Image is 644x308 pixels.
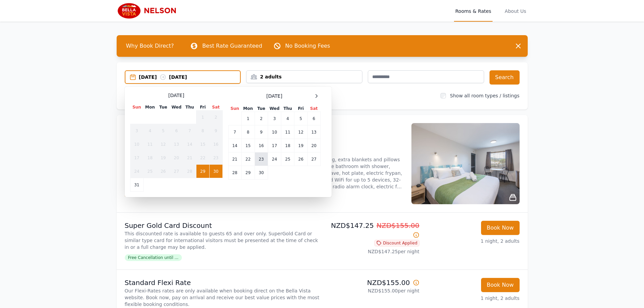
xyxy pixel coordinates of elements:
td: 26 [157,165,170,178]
td: 20 [307,139,320,152]
td: 6 [307,112,320,125]
td: 16 [209,138,222,151]
td: 29 [241,166,255,180]
td: 11 [281,125,294,139]
td: 13 [307,125,320,139]
td: 12 [157,138,170,151]
td: 8 [196,124,209,138]
td: 15 [241,139,255,152]
td: 9 [255,125,268,139]
span: NZD$155.00 [377,221,420,230]
th: Tue [157,104,170,111]
td: 27 [307,152,320,166]
td: 5 [294,112,307,125]
p: NZD$155.00 per night [325,287,420,294]
td: 20 [170,151,183,165]
td: 1 [241,112,255,125]
td: 1 [196,111,209,124]
td: 21 [228,152,241,166]
p: Super Gold Card Discount [125,221,319,230]
p: 1 night, 2 adults [425,295,520,302]
p: Standard Flexi Rate [125,278,319,287]
p: Our Flexi-Rates rates are only available when booking direct on the Bella Vista website. Book now... [125,287,319,308]
th: Mon [241,105,255,112]
p: No Booking Fees [285,42,330,50]
button: Search [490,70,520,85]
td: 30 [255,166,268,180]
td: 29 [196,165,209,178]
td: 4 [281,112,294,125]
td: 10 [268,125,281,139]
td: 19 [157,151,170,165]
p: NZD$147.25 [325,221,420,240]
span: [DATE] [168,92,184,99]
td: 23 [209,151,222,165]
td: 31 [130,178,143,192]
td: 24 [130,165,143,178]
span: Why Book Direct? [121,39,180,53]
td: 17 [130,151,143,165]
td: 3 [130,124,143,138]
p: 1 night, 2 adults [425,238,520,244]
td: 26 [294,152,307,166]
td: 19 [294,139,307,152]
td: 21 [183,151,196,165]
td: 9 [209,124,222,138]
th: Wed [170,104,183,111]
td: 30 [209,165,222,178]
th: Fri [196,104,209,111]
td: 10 [130,138,143,151]
td: 16 [255,139,268,152]
td: 25 [281,152,294,166]
td: 23 [255,152,268,166]
button: Book Now [481,221,520,235]
td: 7 [228,125,241,139]
td: 11 [143,138,157,151]
td: 22 [196,151,209,165]
td: 13 [170,138,183,151]
td: 2 [255,112,268,125]
td: 5 [157,124,170,138]
p: NZD$147.25 per night [325,248,420,255]
td: 22 [241,152,255,166]
td: 14 [183,138,196,151]
td: 6 [170,124,183,138]
td: 7 [183,124,196,138]
td: 28 [228,166,241,180]
p: Best Rate Guaranteed [202,42,262,50]
span: Discount Applied [374,240,420,246]
th: Thu [183,104,196,111]
th: Wed [268,105,281,112]
div: [DATE] [DATE] [139,74,240,80]
td: 18 [281,139,294,152]
td: 8 [241,125,255,139]
td: 3 [268,112,281,125]
th: Tue [255,105,268,112]
td: 17 [268,139,281,152]
td: 18 [143,151,157,165]
p: NZD$155.00 [325,278,420,287]
span: [DATE] [266,93,282,99]
td: 14 [228,139,241,152]
th: Sat [307,105,320,112]
img: Bella Vista Motel Nelson [117,3,182,19]
td: 24 [268,152,281,166]
td: 27 [170,165,183,178]
p: This discounted rate is available to guests 65 and over only. SuperGold Card or similar type card... [125,230,319,251]
th: Sun [130,104,143,111]
th: Mon [143,104,157,111]
label: Show all room types / listings [450,93,519,98]
th: Sun [228,105,241,112]
td: 12 [294,125,307,139]
span: Free Cancellation until ... [125,254,182,261]
th: Fri [294,105,307,112]
td: 4 [143,124,157,138]
td: 28 [183,165,196,178]
div: 2 adults [246,73,362,80]
button: Book Now [481,278,520,292]
th: Thu [281,105,294,112]
td: 2 [209,111,222,124]
td: 15 [196,138,209,151]
th: Sat [209,104,222,111]
td: 25 [143,165,157,178]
